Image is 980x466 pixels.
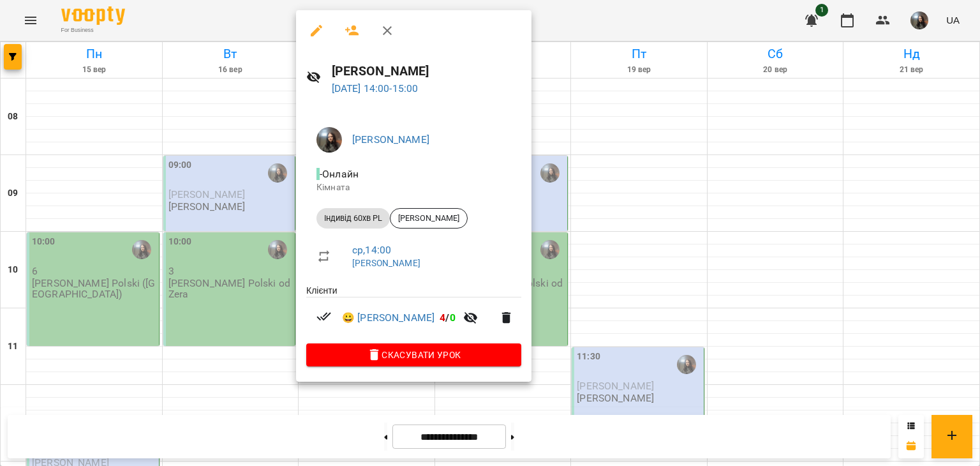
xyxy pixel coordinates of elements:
b: / [440,312,455,324]
a: [DATE] 14:00-15:00 [332,82,419,94]
div: [PERSON_NAME] [390,208,468,229]
p: Кімната [316,181,511,194]
button: Скасувати Урок [306,343,521,366]
span: Індивід 60хв PL [316,213,390,224]
span: - Онлайн [316,168,361,180]
ul: Клієнти [306,284,521,343]
span: Скасувати Урок [316,347,511,363]
span: [PERSON_NAME] [390,213,467,224]
a: [PERSON_NAME] [352,133,429,146]
a: [PERSON_NAME] [352,258,420,268]
span: 0 [450,312,456,324]
a: 😀 [PERSON_NAME] [342,310,434,326]
a: ср , 14:00 [352,244,391,256]
span: 4 [440,312,445,324]
img: 3223da47ea16ff58329dec54ac365d5d.JPG [316,127,342,153]
h6: [PERSON_NAME] [332,61,522,81]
